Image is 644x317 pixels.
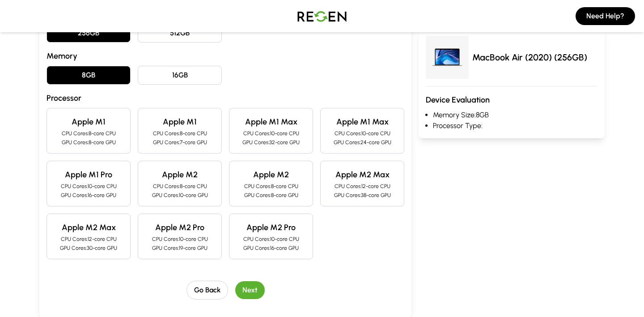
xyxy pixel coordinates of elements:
img: Logo [291,4,353,29]
li: Memory Size: 8GB [433,110,597,120]
p: CPU Cores: 8-core CPU [237,183,305,190]
button: Next [235,281,265,299]
h4: Apple M1 [54,116,123,128]
p: CPU Cores: 10-core CPU [54,183,123,190]
p: CPU Cores: 12-core CPU [328,183,397,190]
h4: Apple M1 Max [328,116,397,128]
h4: Apple M2 Max [328,168,397,181]
h4: Apple M1 Pro [54,168,123,181]
img: MacBook Air (2020) [426,36,469,79]
p: CPU Cores: 8-core CPU [145,130,214,137]
h3: Device Evaluation [426,94,597,106]
li: Processor Type: [433,120,597,131]
p: GPU Cores: 8-core GPU [54,139,123,146]
p: CPU Cores: 10-core CPU [237,236,305,243]
p: GPU Cores: 10-core GPU [145,192,214,199]
p: CPU Cores: 12-core CPU [54,236,123,243]
p: GPU Cores: 38-core GPU [328,192,397,199]
p: GPU Cores: 8-core GPU [237,192,305,199]
p: MacBook Air (2020) (256GB) [472,51,587,64]
h4: Apple M1 Max [237,116,305,128]
button: 8GB [47,66,131,85]
button: 16GB [138,66,222,85]
h4: Apple M2 Max [54,221,123,234]
h4: Apple M1 [145,116,214,128]
h3: Processor [47,92,404,104]
p: GPU Cores: 32-core GPU [237,139,305,146]
p: CPU Cores: 10-core CPU [237,130,305,137]
button: Go Back [186,281,228,300]
p: GPU Cores: 19-core GPU [145,244,214,252]
button: Need Help? [576,7,635,25]
h4: Apple M2 Pro [237,221,305,234]
button: 256GB [47,24,131,43]
p: CPU Cores: 8-core CPU [145,183,214,190]
p: CPU Cores: 10-core CPU [328,130,397,137]
p: GPU Cores: 30-core GPU [54,244,123,252]
p: CPU Cores: 8-core CPU [54,130,123,137]
p: CPU Cores: 10-core CPU [145,236,214,243]
h4: Apple M2 Pro [145,221,214,234]
p: GPU Cores: 16-core GPU [237,244,305,252]
button: 512GB [138,24,222,43]
p: GPU Cores: 7-core GPU [145,139,214,146]
h4: Apple M2 [145,168,214,181]
p: GPU Cores: 24-core GPU [328,139,397,146]
h4: Apple M2 [237,168,305,181]
p: GPU Cores: 16-core GPU [54,192,123,199]
h3: Memory [47,50,404,62]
